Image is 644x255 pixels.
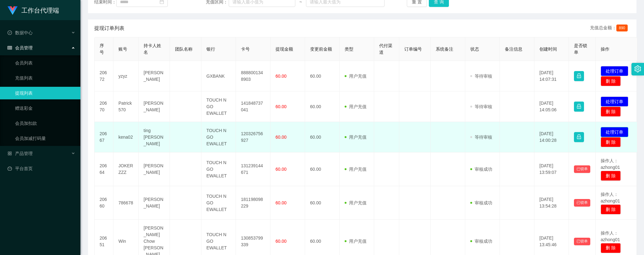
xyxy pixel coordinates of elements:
[574,165,590,173] button: 已锁单
[236,122,270,152] td: 120326756927
[276,47,293,52] span: 提现金额
[345,239,367,244] span: 用户充值
[201,152,236,186] td: TOUCH N GO EWALLET
[470,167,492,172] span: 审核成功
[113,186,139,220] td: 786678
[634,65,641,72] i: 图标: setting
[305,122,340,152] td: 60.00
[534,152,569,186] td: [DATE] 13:59:07
[601,107,621,117] button: 删 除
[305,186,340,220] td: 60.00
[8,45,33,50] span: 会员管理
[15,117,75,130] a: 会员加扣款
[201,186,236,220] td: TOUCH N GO EWALLET
[345,47,353,52] span: 类型
[113,61,139,91] td: yzyz
[241,47,250,52] span: 卡号
[601,127,628,137] button: 处理订单
[345,104,367,109] span: 用户充值
[15,57,75,69] a: 会员列表
[276,74,287,79] span: 60.00
[470,200,492,205] span: 审核成功
[470,239,492,244] span: 审核成功
[139,122,170,152] td: ting [PERSON_NAME]
[601,66,628,76] button: 处理订单
[601,158,620,170] span: 操作人：azhong01
[601,230,620,242] span: 操作人：azhong01
[15,102,75,114] a: 赠送彩金
[8,30,12,35] i: 图标: check-circle-o
[95,61,113,91] td: 20672
[616,25,628,31] span: 890
[15,87,75,99] a: 提现列表
[236,91,270,122] td: 141848737041
[470,135,492,140] span: 等待审核
[534,91,569,122] td: [DATE] 14:05:06
[8,30,33,35] span: 数据中心
[601,76,621,86] button: 删 除
[8,6,18,15] img: logo.9652507e.png
[139,61,170,91] td: [PERSON_NAME]
[95,91,113,122] td: 20670
[100,43,104,55] span: 序号
[470,74,492,79] span: 等待审核
[601,47,609,52] span: 操作
[21,0,59,20] h1: 工作台代理端
[574,132,584,142] button: 图标: lock
[8,46,12,50] i: 图标: table
[310,47,332,52] span: 变更前金额
[8,151,33,156] span: 产品管理
[118,47,127,52] span: 账号
[94,25,124,32] span: 提现订单列表
[139,91,170,122] td: [PERSON_NAME]
[95,122,113,152] td: 20667
[601,171,621,181] button: 删 除
[534,61,569,91] td: [DATE] 14:07:31
[379,43,392,55] span: 代付渠道
[305,61,340,91] td: 60.00
[470,104,492,109] span: 等待审核
[601,243,621,253] button: 删 除
[534,122,569,152] td: [DATE] 14:00:28
[436,47,453,52] span: 系统备注
[276,239,287,244] span: 60.00
[276,167,287,172] span: 60.00
[113,152,139,186] td: JOKERZZZ
[144,43,161,55] span: 持卡人姓名
[539,47,557,52] span: 创建时间
[345,167,367,172] span: 用户充值
[345,135,367,140] span: 用户充值
[8,162,75,175] a: 图标: dashboard平台首页
[201,91,236,122] td: TOUCH N GO EWALLET
[404,47,422,52] span: 订单编号
[95,186,113,220] td: 20660
[15,132,75,145] a: 会员加减打码量
[305,152,340,186] td: 60.00
[139,152,170,186] td: [PERSON_NAME]
[8,8,59,13] a: 工作台代理端
[201,61,236,91] td: GXBANK
[590,25,630,32] div: 充值总金额：
[345,74,367,79] span: 用户充值
[574,43,587,55] span: 是否锁单
[345,200,367,205] span: 用户充值
[15,72,75,84] a: 充值列表
[276,135,287,140] span: 60.00
[574,102,584,112] button: 图标: lock
[201,122,236,152] td: TOUCH N GO EWALLET
[276,200,287,205] span: 60.00
[601,97,628,107] button: 处理订单
[139,186,170,220] td: [PERSON_NAME]
[534,186,569,220] td: [DATE] 13:54:28
[574,238,590,245] button: 已锁单
[470,47,479,52] span: 状态
[574,199,590,207] button: 已锁单
[601,137,621,147] button: 删 除
[601,204,621,214] button: 删 除
[8,151,12,156] i: 图标: appstore-o
[95,152,113,186] td: 20664
[276,104,287,109] span: 60.00
[305,91,340,122] td: 60.00
[236,61,270,91] td: 8888001348903
[505,47,522,52] span: 备注信息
